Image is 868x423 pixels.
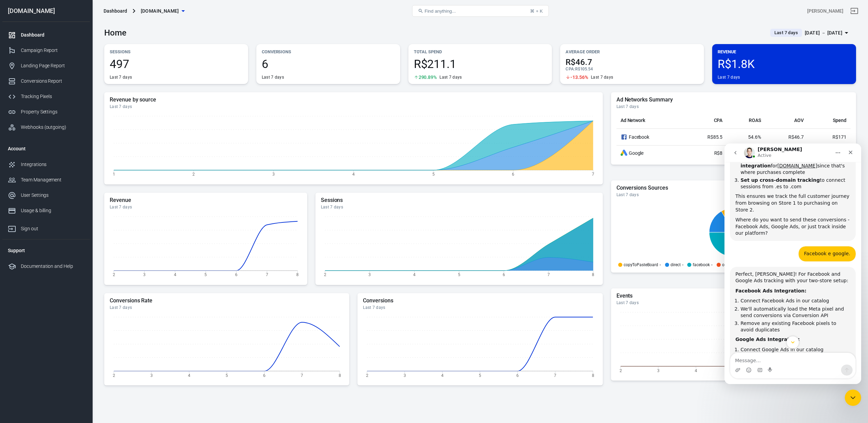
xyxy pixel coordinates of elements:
tspan: 2 [113,373,115,378]
th: AOV [765,112,808,129]
span: -13.56% [570,75,588,80]
div: Documentation and Help [21,263,84,270]
tspan: 8 [592,272,594,277]
h5: Ad Networks Summary [616,96,851,103]
tspan: 6 [503,272,505,277]
div: Last 7 days [110,204,302,210]
span: R$211.1 [414,58,547,70]
h5: Revenue [110,197,302,204]
div: Dashboard [104,8,127,14]
tspan: 6 [512,172,514,177]
span: - [711,263,713,267]
span: Find anything... [425,9,456,14]
div: User Settings [21,192,84,199]
iframe: Intercom live chat [845,390,861,406]
p: copyToPasteBoard [624,263,658,267]
div: Last 7 days [110,305,344,310]
span: CPA : [566,67,575,71]
tspan: 2 [324,272,326,277]
div: Last 7 days [262,74,284,80]
div: Google Ads [621,150,627,156]
button: Scroll to bottom [62,192,74,205]
tspan: 8 [296,272,299,277]
a: Integrations [2,157,90,172]
p: other [722,263,732,267]
div: [DOMAIN_NAME] [2,8,90,14]
div: Integrations [21,161,84,168]
button: Send a message… [117,221,128,232]
tspan: 3 [272,172,275,177]
h5: Events [616,292,851,299]
div: Last 7 days [439,74,462,80]
tspan: 2 [366,373,368,378]
tspan: 3 [404,373,406,378]
span: Last 7 days [772,29,801,36]
div: Last 7 days [110,74,132,80]
div: Account id: 7D9VSqxT [807,8,843,15]
h5: Sessions [321,197,597,204]
tspan: 6 [263,373,266,378]
a: Webhooks (outgoing) [2,120,90,135]
a: User Settings [2,188,90,203]
tspan: 4 [352,172,355,177]
h3: Home [104,28,126,38]
li: Connect Facebook Ads in our catalog [16,154,126,161]
button: Last 7 days[DATE] － [DATE] [765,27,856,39]
a: Dashboard [2,27,90,43]
p: Total Spend [414,48,547,55]
h5: Conversions Rate [110,297,344,304]
span: zurahome.es [141,7,179,15]
tspan: 4 [695,368,697,373]
div: Dashboard [21,31,84,39]
div: Last 7 days [363,305,597,310]
p: Revenue [718,48,851,55]
h5: Conversions [363,297,597,304]
tspan: 7 [547,272,550,277]
span: - [682,263,683,267]
div: Team Management [21,176,84,183]
th: ROAS [727,112,765,129]
span: 497 [110,58,243,70]
tspan: 3 [368,272,371,277]
div: ⌘ + K [530,9,543,14]
tspan: 6 [517,373,519,378]
p: direct [670,263,681,267]
h5: Revenue by source [110,96,597,103]
tspan: 7 [592,172,594,177]
th: Spend [808,112,851,129]
tspan: 4 [413,272,416,277]
div: Igor says… [5,103,131,123]
tspan: 7 [554,373,557,378]
li: Connect Google Ads in our catalog [16,203,126,209]
li: to connect sessions from .es to .com [16,33,126,46]
div: Campaign Report [21,47,84,54]
tspan: 3 [150,373,153,378]
a: Sign out [846,3,863,19]
div: Last 7 days [616,104,851,109]
tspan: 4 [441,373,444,378]
div: AnyTrack says… [5,123,131,295]
b: Set up cross-domain tracking [16,34,95,39]
div: Where do you want to send these conversions - Facebook Ads, Google Ads, or just track inside our ... [11,73,126,93]
button: Emoji picker [22,224,27,229]
span: 290.89% [419,75,437,80]
tspan: 6 [235,272,238,277]
div: Sign out [21,225,84,232]
b: Add Shopify integration [16,13,49,25]
tspan: 2 [619,368,622,373]
h5: Conversions Sources [616,185,851,191]
button: Upload attachment [11,224,16,229]
tspan: 5 [458,272,460,277]
div: [DATE] － [DATE] [805,29,842,37]
span: R$8 [714,150,723,156]
tspan: 3 [143,272,146,277]
span: R$46.7 [788,134,804,140]
div: Webhooks (outgoing) [21,124,84,131]
button: Find anything...⌘ + K [412,5,549,17]
span: R$105.54 [575,67,593,71]
p: Sessions [110,48,243,55]
tspan: 4 [174,272,176,277]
